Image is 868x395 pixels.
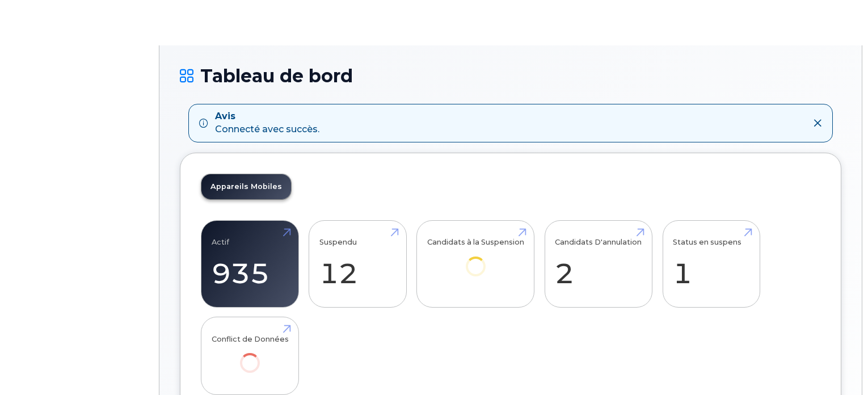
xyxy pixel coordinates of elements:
div: Connecté avec succès. [215,110,319,136]
a: Conflict de Données [212,323,289,389]
a: Suspendu 12 [319,226,396,301]
a: Candidats D'annulation 2 [555,226,642,301]
h1: Tableau de bord [180,66,841,86]
a: Actif 935 [212,226,288,301]
a: Candidats à la Suspension [427,226,524,292]
a: Appareils Mobiles [201,174,291,199]
a: Status en suspens 1 [673,226,749,301]
strong: Avis [215,110,319,123]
